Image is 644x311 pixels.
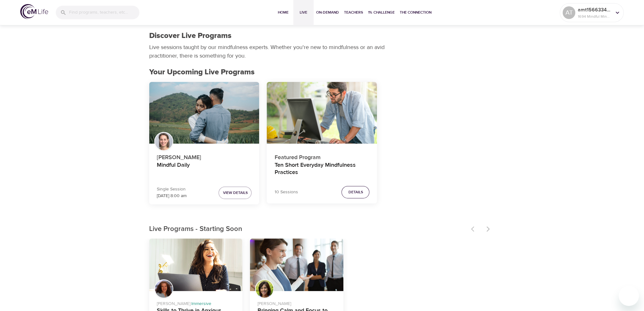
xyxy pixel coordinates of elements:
p: amt1566334943 [578,6,611,14]
p: [PERSON_NAME] [258,298,336,307]
span: Immersive [191,301,211,307]
span: Live [296,9,311,16]
p: 1694 Mindful Minutes [578,14,611,19]
h1: Discover Live Programs [149,31,232,40]
p: Single Session [157,186,187,193]
span: Home [276,9,291,16]
p: Live sessions taught by our mindfulness experts. Whether you're new to mindfulness or an avid pra... [149,43,387,60]
p: 10 Sessions [274,189,298,196]
img: logo [20,4,48,19]
h4: Mindful Daily [157,162,252,177]
h2: Your Upcoming Live Programs [149,68,495,77]
span: View Details [223,190,247,196]
h4: Ten Short Everyday Mindfulness Practices [274,162,369,177]
button: Skills to Thrive in Anxious Times [149,239,243,291]
p: [PERSON_NAME] · [157,298,235,307]
p: Featured Program [274,151,369,162]
span: Details [348,189,363,196]
input: Find programs, teachers, etc... [69,6,139,19]
button: Ten Short Everyday Mindfulness Practices [267,82,377,144]
span: Teachers [344,9,363,16]
p: [PERSON_NAME] [157,151,252,162]
p: [DATE] 8:00 am [157,193,187,199]
button: Bringing Calm and Focus to Overwhelming Situations [250,239,343,291]
span: 1% Challenge [368,9,395,16]
button: Mindful Daily [149,82,259,144]
p: Live Programs - Starting Soon [149,224,467,234]
button: Details [341,186,369,198]
span: The Connection [400,9,431,16]
iframe: Button to launch messaging window [619,286,639,306]
div: AT [563,6,575,19]
span: On-Demand [316,9,339,16]
button: View Details [219,187,252,199]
